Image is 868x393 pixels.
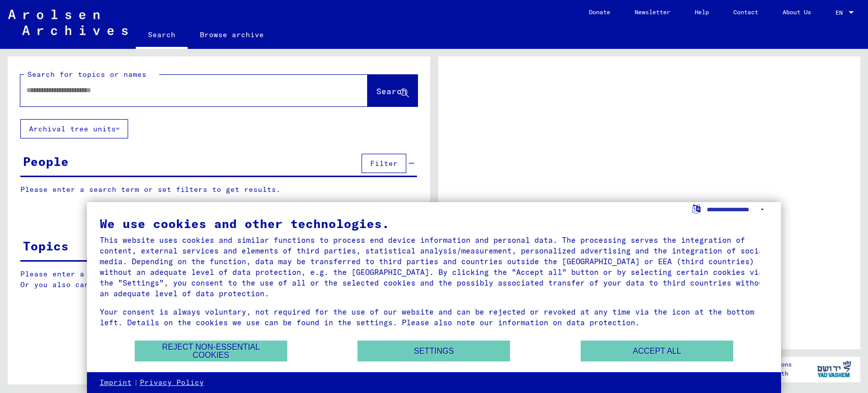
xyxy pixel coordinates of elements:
div: People [23,152,69,171]
div: We use cookies and other technologies. [100,217,769,230]
button: Reject non-essential cookies [135,341,287,361]
mat-label: Search for topics or names [27,70,146,79]
span: Search [376,86,407,96]
button: Archival tree units [20,119,128,138]
a: Imprint [100,378,132,388]
span: EN [835,9,847,16]
img: Arolsen_neg.svg [8,10,128,35]
button: Search [368,75,417,106]
span: Filter [370,159,398,168]
div: Your consent is always voluntary, not required for the use of our website and can be rejected or ... [100,306,769,328]
button: Settings [357,341,510,361]
p: Please enter a search term or set filters to get results. Or you also can browse the manually. [20,269,417,290]
button: Filter [362,154,406,173]
img: yv_logo.png [815,356,853,382]
p: Please enter a search term or set filters to get results. [20,184,417,195]
a: Browse archive [188,22,276,47]
div: This website uses cookies and similar functions to process end device information and personal da... [100,235,769,299]
button: Accept all [581,341,733,361]
a: Search [136,22,188,49]
div: Topics [23,237,69,255]
a: Privacy Policy [140,378,204,388]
